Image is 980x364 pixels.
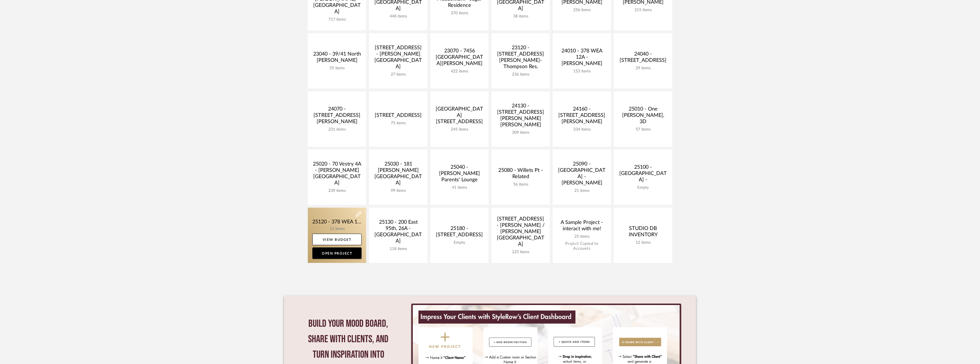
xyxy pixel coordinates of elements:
[496,167,545,182] div: 25080 - Willets Pt - Related
[435,127,484,132] div: 245 items
[312,234,362,245] a: View Budget
[374,112,423,121] div: [STREET_ADDRESS]
[374,219,423,247] div: 25130 - 200 East 95th, 26A - [GEOGRAPHIC_DATA]
[557,69,606,74] div: 153 items
[435,11,484,16] div: 370 items
[496,72,545,77] div: 236 items
[312,51,362,66] div: 23040 - 39/41 North [PERSON_NAME]
[435,240,484,245] div: Empty
[496,250,545,255] div: 225 items
[618,8,668,13] div: 215 items
[496,130,545,135] div: 309 items
[374,14,423,19] div: 448 items
[435,106,484,127] div: [GEOGRAPHIC_DATA][STREET_ADDRESS]
[618,240,668,245] div: 12 items
[435,164,484,185] div: 25040 - [PERSON_NAME] Parents' Lounge
[435,69,484,74] div: 422 items
[435,185,484,190] div: 41 items
[312,66,362,71] div: 55 items
[496,182,545,187] div: 56 items
[618,127,668,132] div: 57 items
[618,66,668,71] div: 29 items
[312,161,362,188] div: 25020 - 70 Vestry 4A - [PERSON_NAME][GEOGRAPHIC_DATA]
[312,17,362,22] div: 717 items
[557,48,606,69] div: 24010 - 378 WEA 12A - [PERSON_NAME]
[618,106,668,127] div: 25010 - One [PERSON_NAME], 3D
[374,247,423,251] div: 118 items
[435,48,484,69] div: 23070 - 7456 [GEOGRAPHIC_DATA][PERSON_NAME]
[374,72,423,77] div: 27 items
[618,164,668,185] div: 25100 - [GEOGRAPHIC_DATA] -
[618,51,668,66] div: 24040 - [STREET_ADDRESS]
[496,216,545,250] div: [STREET_ADDRESS] - [PERSON_NAME] / [PERSON_NAME][GEOGRAPHIC_DATA]
[557,8,606,13] div: 256 items
[312,188,362,193] div: 239 items
[557,161,606,188] div: 25090 - [GEOGRAPHIC_DATA] - [PERSON_NAME]
[557,188,606,193] div: 21 items
[496,14,545,19] div: 38 items
[496,103,545,130] div: 24130 - [STREET_ADDRESS][PERSON_NAME][PERSON_NAME]
[496,45,545,72] div: 23120 - [STREET_ADDRESS][PERSON_NAME]-Thompson Res.
[374,161,423,188] div: 25030 - 181 [PERSON_NAME][GEOGRAPHIC_DATA]
[435,225,484,240] div: 25180 - [STREET_ADDRESS]
[557,234,606,239] div: 25 items
[557,219,606,234] div: A Sample Project - interact with me!
[557,127,606,132] div: 334 items
[374,45,423,72] div: [STREET_ADDRESS] - [PERSON_NAME][GEOGRAPHIC_DATA]
[312,106,362,127] div: 24070 - [STREET_ADDRESS][PERSON_NAME]
[618,185,668,190] div: Empty
[557,106,606,127] div: 24160 - [STREET_ADDRESS][PERSON_NAME]
[374,121,423,126] div: 75 items
[312,127,362,132] div: 231 items
[312,247,362,259] a: Open Project
[557,241,606,251] div: Project Copied to Accounts
[618,225,668,240] div: STUDIO DB INVENTORY
[374,188,423,193] div: 99 items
